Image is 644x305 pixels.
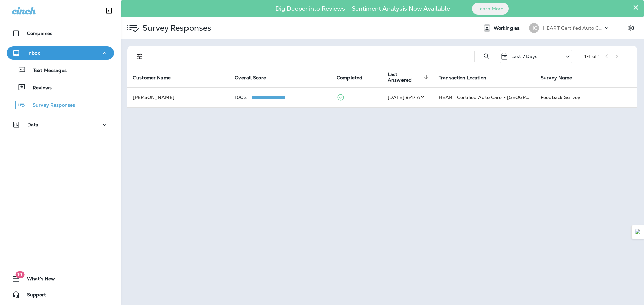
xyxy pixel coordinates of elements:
[494,25,522,31] span: Working as:
[15,271,24,278] span: 19
[480,50,493,63] button: Search Survey Responses
[7,46,114,60] button: Inbox
[7,288,114,301] button: Support
[26,68,67,74] p: Text Messages
[382,87,433,107] td: [DATE] 9:47 AM
[388,72,431,83] span: Last Answered
[439,75,495,81] span: Transaction Location
[235,75,266,81] span: Overall Score
[543,25,603,31] p: HEART Certified Auto Care
[511,54,538,59] p: Last 7 Days
[7,63,114,77] button: Text Messages
[388,72,422,83] span: Last Answered
[584,54,600,59] div: 1 - 1 of 1
[7,27,114,40] button: Companies
[7,272,114,285] button: 19What's New
[529,23,539,33] div: HC
[535,87,637,107] td: Feedback Survey
[7,80,114,94] button: Reviews
[635,229,641,235] img: Detect Auto
[256,8,470,10] p: Dig Deeper into Reviews - Sentiment Analysis Now Available
[100,4,118,17] button: Collapse Sidebar
[27,122,39,127] p: Data
[27,31,52,36] p: Companies
[235,75,275,81] span: Overall Score
[235,95,252,100] p: 100%
[26,85,52,91] p: Reviews
[433,87,535,107] td: HEART Certified Auto Care - [GEOGRAPHIC_DATA]
[7,118,114,131] button: Data
[541,75,572,81] span: Survey Name
[27,50,40,56] p: Inbox
[133,75,179,81] span: Customer Name
[20,292,46,300] span: Support
[7,98,114,112] button: Survey Responses
[133,50,146,63] button: Filters
[26,102,75,109] p: Survey Responses
[127,87,229,107] td: [PERSON_NAME]
[20,276,55,284] span: What's New
[472,3,509,15] button: Learn More
[633,2,639,13] button: Close
[337,75,371,81] span: Completed
[541,75,581,81] span: Survey Name
[140,23,211,33] p: Survey Responses
[133,75,171,81] span: Customer Name
[439,75,486,81] span: Transaction Location
[337,75,362,81] span: Completed
[625,22,637,34] button: Settings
